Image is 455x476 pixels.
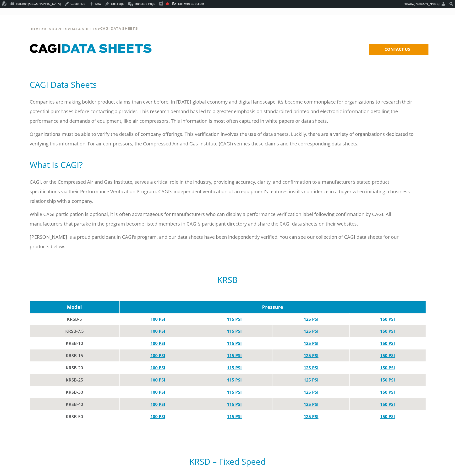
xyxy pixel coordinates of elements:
[29,15,138,33] div: > > >
[150,353,165,358] a: 100 PSI
[304,377,318,383] a: 125 PSI
[70,28,98,31] span: Data Sheets
[30,410,120,423] td: KRSB-50
[384,46,410,52] span: CONTACT US
[30,386,120,398] td: KRSB-30
[30,398,120,410] td: KRSB-40
[227,377,242,383] a: 115 PSI
[150,340,165,346] a: 100 PSI
[30,210,417,229] p: While CAGI participation is optional, it is often advantageous for manufacturers who can display ...
[30,129,417,149] p: Organizations must be able to verify the details of company offerings. This verification involves...
[30,313,120,325] td: KRSB-5
[150,414,165,419] a: 100 PSI
[30,301,120,313] td: Model
[30,349,120,362] td: KRSB-15
[227,353,242,358] a: 115 PSI
[369,44,428,55] a: CONTACT US
[380,401,395,407] a: 150 PSI
[304,316,318,322] a: 125 PSI
[30,275,426,284] h5: KRSB
[30,97,417,126] p: Companies are making bolder product claims than ever before. In [DATE] global economy and digital...
[30,159,426,170] h5: What Is CAGI?
[304,401,318,407] a: 125 PSI
[380,316,395,322] a: 150 PSI
[30,325,120,337] td: KRSB-7.5
[150,328,165,334] a: 100 PSI
[304,365,318,371] a: 125 PSI
[380,328,395,334] a: 150 PSI
[304,353,318,358] a: 125 PSI
[150,316,165,322] a: 100 PSI
[380,340,395,346] a: 150 PSI
[227,365,242,371] a: 115 PSI
[304,328,318,334] a: 125 PSI
[150,377,165,383] a: 100 PSI
[30,362,120,374] td: KRSB-20
[30,337,120,349] td: KRSB-10
[29,27,41,31] a: Home
[166,2,169,5] div: Focus keyphrase not set
[44,27,68,31] a: Resources
[30,374,120,386] td: KRSB-25
[380,353,395,358] a: 150 PSI
[30,177,417,206] p: CAGI, or the Compressed Air and Gas Institute, serves a critical role in the industry, providing ...
[227,401,242,407] a: 115 PSI
[29,28,41,31] span: Home
[61,44,152,55] span: Data Sheets
[44,28,68,31] span: Resources
[30,457,426,466] h5: KRSD – Fixed Speed
[227,316,242,322] a: 115 PSI
[150,389,165,395] a: 100 PSI
[100,27,138,30] span: Cagi Data Sheets
[380,414,395,419] a: 150 PSI
[227,389,242,395] a: 115 PSI
[304,389,318,395] a: 125 PSI
[150,401,165,407] a: 100 PSI
[414,2,439,6] span: [PERSON_NAME]
[30,79,426,90] h5: CAGI Data Sheets
[227,340,242,346] a: 115 PSI
[30,44,152,55] span: CAGI
[380,365,395,371] a: 150 PSI
[150,365,165,371] a: 100 PSI
[30,232,417,251] p: [PERSON_NAME] is a proud participant in CAGI’s program, and our data sheets have been independent...
[380,389,395,395] a: 150 PSI
[380,377,395,383] a: 150 PSI
[120,301,426,313] td: Pressure
[70,27,98,31] a: Data Sheets
[227,414,242,419] a: 115 PSI
[304,340,318,346] a: 125 PSI
[304,414,318,419] a: 125 PSI
[227,328,242,334] a: 115 PSI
